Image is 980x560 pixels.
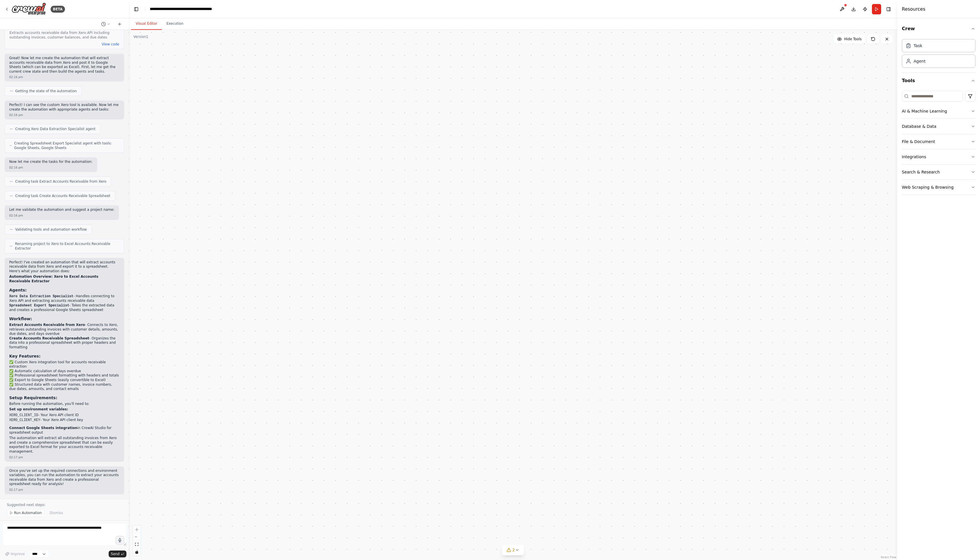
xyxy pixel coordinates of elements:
li: - Organizes the data into a professional spreadsheet with proper headers and formatting [9,336,120,350]
h4: Resources [902,6,925,13]
strong: Extract Accounts Receivable from Xero [9,323,85,327]
code: XERO_CLIENT_ID [9,413,38,417]
span: Run Automation [14,511,42,515]
div: 02:16 pm [9,75,120,79]
button: Dismiss [47,509,66,517]
button: Search & Research [902,165,975,179]
div: 02:16 pm [9,165,93,170]
div: 02:16 pm [9,113,120,117]
button: zoom out [133,533,141,541]
strong: Set up environment variables: [9,407,68,411]
button: Integrations [902,149,975,164]
li: ✅ Automatic calculation of days overdue [9,369,120,374]
strong: Agents: [9,288,27,292]
span: Validating tools and automation workflow [15,227,87,232]
div: Crew [902,37,975,72]
strong: Key Features: [9,354,41,358]
li: - Connects to Xero, retrieves outstanding invoices with customer details, amounts, due dates, and... [9,323,120,336]
button: File & Document [902,134,975,149]
button: toggle interactivity [133,548,141,556]
div: Tools [902,89,975,200]
span: Creating task Create Accounts Receivable Spreadsheet [15,194,110,198]
button: Improve [2,550,27,558]
span: Renaming project to Xero to Excel Accounts Receivable Extractor [15,242,119,251]
span: Creating Spreadsheet Export Specialist agent with tools: Google Sheets, Google Sheets [14,141,119,150]
button: Hide left sidebar [132,5,140,13]
strong: Automation Overview: Xero to Excel Accounts Receivable Extractor [9,275,98,283]
div: Extracts accounts receivable data from Xero API including outstanding invoices, customer balances... [9,30,119,40]
strong: Workflow: [9,316,32,321]
nav: breadcrumb [150,6,214,12]
p: Perfect! I've created an automation that will extract accounts receivable data from Xero and expo... [9,260,120,274]
button: View code [102,42,119,47]
button: 2 [502,545,524,555]
li: ✅ Custom Xero integration tool for accounts receivable extraction [9,360,120,369]
div: 02:16 pm [9,213,114,218]
div: Version 1 [133,34,148,39]
span: 2 [512,547,515,553]
p: Suggested next steps: [7,503,122,507]
button: Click to speak your automation idea [116,536,124,544]
strong: Setup Requirements: [9,395,57,400]
img: Logo [11,3,46,16]
strong: Create Accounts Receivable Spreadsheet [9,336,89,340]
button: Visual Editor [131,18,162,30]
code: Xero Data Extraction Specialist [9,294,73,298]
span: Hide Tools [844,37,862,41]
p: in CrewAI Studio for spreadsheet output [9,426,120,435]
span: Dismiss [50,511,63,515]
div: Task [914,43,922,49]
div: BETA [51,6,65,13]
code: XERO_CLIENT_KEY [9,418,40,422]
button: Send [109,551,126,557]
a: React Flow attribution [881,556,896,559]
button: Hide Tools [834,34,865,44]
p: Perfect! I can see the custom Xero tool is available. Now let me create the automation with appro... [9,103,120,112]
button: Database & Data [902,119,975,134]
button: Run Automation [7,509,45,517]
span: Creating Xero Data Extraction Specialist agent [15,127,95,131]
li: ✅ Professional spreadsheet formatting with headers and totals [9,373,120,378]
button: Tools [902,73,975,89]
button: Crew [902,21,975,37]
p: Once you've set up the required connections and environment variables, you can run the automation... [9,469,120,486]
li: ✅ Structured data with customer names, invoice numbers, due dates, amounts, and contact emails [9,383,120,391]
div: 02:17 pm [9,455,120,459]
strong: Connect Google Sheets integration [9,426,77,430]
span: Improve [11,552,25,556]
p: Great! Now let me create the automation that will extract accounts receivable data from Xero and ... [9,56,120,74]
code: Spreadsheet Export Specialist [9,304,69,308]
li: - Handles connecting to Xero API and extracting accounts receivable data [9,294,120,303]
p: Let me validate the automation and suggest a project name: [9,208,114,212]
button: AI & Machine Learning [902,104,975,119]
button: Execution [162,18,188,30]
button: Web Scraping & Browsing [902,180,975,195]
button: Switch to previous chat [99,21,113,28]
div: 02:17 pm [9,488,120,492]
button: Hide right sidebar [885,5,893,13]
div: Agent [914,58,925,64]
span: Getting the state of the automation [15,89,77,93]
p: Now let me create the tasks for the automation: [9,160,93,164]
div: React Flow controls [133,526,141,556]
li: - Takes the extracted data and creates a professional Google Sheets spreadsheet [9,303,120,312]
span: Send [111,552,120,556]
li: - Your Xero API client ID [9,413,120,418]
button: fit view [133,541,141,548]
button: Start a new chat [115,21,124,28]
p: Before running the automation, you'll need to: [9,402,120,406]
li: - Your Xero API client key [9,418,120,423]
span: Creating task Extract Accounts Receivable from Xero [15,179,106,184]
p: The automation will extract all outstanding invoices from Xero and create a comprehensive spreads... [9,436,120,454]
li: ✅ Export to Google Sheets (easily convertible to Excel) [9,378,120,383]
